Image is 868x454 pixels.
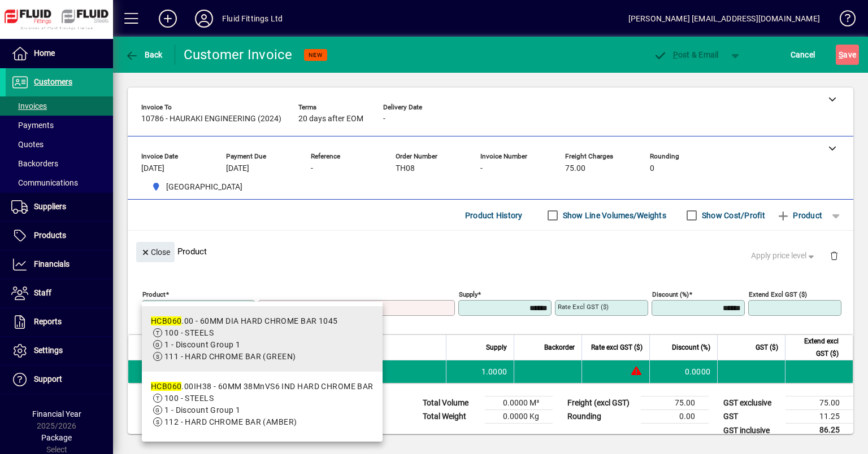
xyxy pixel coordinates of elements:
td: 0.0000 M³ [485,396,553,410]
a: Backorders [6,154,113,173]
span: 100 - STEELS [164,328,214,337]
td: 75.00 [641,396,709,410]
mat-label: Supply [459,290,478,298]
span: Home [34,49,55,58]
button: Post & Email [648,45,724,65]
app-page-header-button: Delete [821,250,848,261]
span: Discount (%) [672,341,710,354]
span: Backorders [11,159,58,168]
span: Staff [34,288,51,297]
span: 1.0000 [481,366,507,377]
td: Total Weight [417,410,485,424]
button: Delete [821,242,848,269]
span: ost & Email [653,50,719,59]
div: Fluid Fittings Ltd [222,10,283,28]
span: Financials [34,259,70,268]
span: Package [41,433,72,442]
span: P [673,50,678,59]
td: GST [718,410,785,424]
span: Cancel [791,46,815,64]
span: S [839,50,843,59]
span: - [311,164,313,173]
div: .00 - 60MM DIA HARD CHROME BAR 1045 [151,315,338,327]
span: Close [141,243,170,262]
span: Supply [486,341,507,354]
td: 75.00 [785,396,853,410]
span: Settings [34,346,63,355]
td: GST exclusive [718,396,785,410]
a: Products [6,222,113,250]
td: 0.0000 [649,360,717,383]
button: Apply price level [747,246,821,266]
a: Home [6,39,113,68]
span: Quotes [11,140,44,149]
td: Rounding [562,410,641,424]
button: Back [122,45,166,65]
span: 75.00 [565,164,585,173]
button: Add [150,8,186,29]
td: Freight (excl GST) [562,396,641,410]
a: Quotes [6,135,113,154]
span: Rate excl GST ($) [591,341,643,354]
span: 111 - HARD CHROME BAR (GREEN) [164,352,296,361]
a: Suppliers [6,193,113,221]
span: [DATE] [141,164,164,173]
span: TH08 [396,164,415,173]
span: Invoices [11,102,47,111]
a: Financials [6,250,113,279]
span: 20 days after EOM [298,114,363,124]
td: 86.25 [785,424,853,438]
div: Product [128,231,853,272]
mat-option: HCB060.00 - 60MM DIA HARD CHROME BAR 1045 [142,306,383,372]
span: NEW [309,51,323,59]
td: 11.25 [785,410,853,424]
a: Payments [6,116,113,135]
a: Reports [6,308,113,336]
label: Show Line Volumes/Weights [561,210,666,221]
span: ave [839,46,856,64]
span: - [383,114,385,124]
td: GST inclusive [718,424,785,438]
mat-label: Product [142,290,166,298]
span: Suppliers [34,202,66,211]
a: Knowledge Base [831,2,854,39]
span: GST ($) [756,341,778,354]
span: [DATE] [226,164,249,173]
button: Save [836,45,859,65]
span: Apply price level [751,250,817,262]
span: 100 - STEELS [164,394,214,403]
span: Customers [34,77,72,86]
span: Products [34,231,66,240]
app-page-header-button: Close [133,246,177,257]
span: Payments [11,121,54,130]
button: Close [136,242,175,262]
span: Back [125,50,163,59]
button: Product History [461,205,527,226]
a: Invoices [6,96,113,116]
span: Communications [11,178,78,187]
mat-label: Discount (%) [652,290,689,298]
div: [PERSON_NAME] [EMAIL_ADDRESS][DOMAIN_NAME] [628,10,820,28]
span: - [480,164,483,173]
td: 0.00 [641,410,709,424]
em: HCB060 [151,382,182,391]
a: Communications [6,173,113,192]
span: Extend excl GST ($) [792,335,839,360]
mat-option: HCB060.00IH38 - 60MM 38MnVS6 IND HARD CHROME BAR [142,372,383,437]
mat-label: Extend excl GST ($) [749,290,807,298]
span: 10786 - HAURAKI ENGINEERING (2024) [141,114,281,124]
span: 1 - Discount Group 1 [164,405,241,415]
em: HCB060 [151,316,182,325]
button: Cancel [788,45,818,65]
button: Profile [186,8,222,29]
app-page-header-button: Back [113,45,175,65]
mat-label: Rate excl GST ($) [558,303,609,311]
td: 0.0000 Kg [485,410,553,424]
td: Total Volume [417,396,485,410]
div: Customer Invoice [184,46,293,64]
a: Staff [6,279,113,307]
label: Show Cost/Profit [700,210,765,221]
span: Backorder [544,341,575,354]
span: 112 - HARD CHROME BAR (AMBER) [164,417,297,426]
span: Financial Year [32,409,81,418]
